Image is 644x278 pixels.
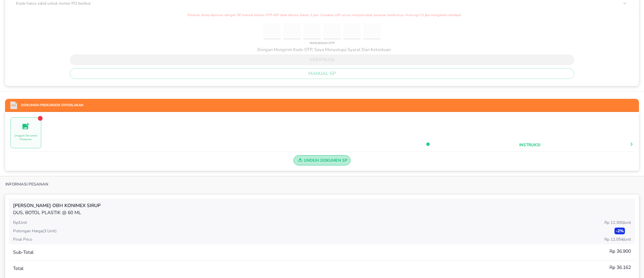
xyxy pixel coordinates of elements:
p: Dokumen Prekursor Diperlukan [17,103,83,108]
input: Please enter OTP character 2 [283,23,301,40]
input: Please enter OTP character 4 [323,23,341,40]
div: Dengan Mengirim Kode OTP, Saya Menyetujui Syarat Dan Ketentuan [253,47,391,53]
input: Please enter OTP character 6 [363,23,381,40]
p: Final Price [13,236,32,242]
input: Please enter OTP character 1 [263,23,281,40]
p: Sub-Total [13,249,34,256]
span: / Unit [623,237,631,242]
p: Rp/Unit [13,220,27,226]
p: [PERSON_NAME] OBH Konimex SIRUP [13,202,631,209]
span: / Unit [623,220,631,225]
p: Rp 12.300 [604,220,631,226]
input: Please enter OTP character 3 [303,23,321,40]
p: - 2 % [614,228,625,234]
span: Unduh Dokumen SP [297,156,348,165]
p: Rp 36.900 [609,248,631,255]
button: Unduh Dokumen SP [293,155,351,165]
p: Informasi Pesanan [5,182,48,187]
p: Potongan harga ( 3 Unit ) [13,228,57,234]
p: Rp 12.054 [604,236,631,242]
input: Please enter OTP character 5 [343,23,361,40]
p: Pesanan Anda diproses dengan SP manual karena OTP eSP tidak diinput dalam 3 jam. Gunakan eSP untu... [10,13,634,18]
div: MASUKKAN OTP [308,39,336,47]
p: Kode harus valid untuk nomor PO berikut [16,0,91,6]
button: Instruksi [519,142,540,148]
p: Rp 36.162 [609,264,631,271]
p: Unggah Documen Prekursor [11,134,41,141]
p: Total [13,265,23,272]
p: DUS, BOTOL PLASTIK @ 60 ML [13,209,631,216]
